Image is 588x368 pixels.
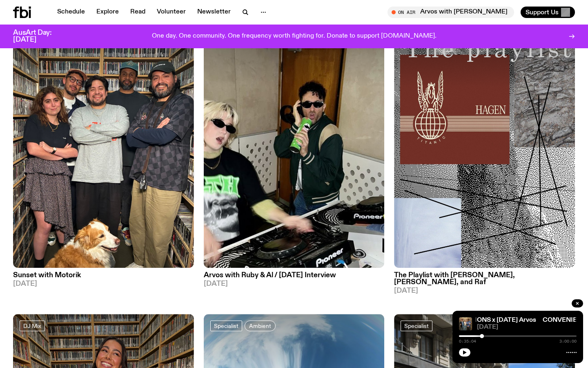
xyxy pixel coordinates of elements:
[20,321,45,331] a: DJ Mix
[13,280,194,287] span: [DATE]
[13,268,194,287] a: Sunset with Motorik[DATE]
[210,321,242,331] a: Specialist
[152,33,437,40] p: One day. One community. One frequency worth fighting for. Donate to support [DOMAIN_NAME].
[394,272,575,286] h3: The Playlist with [PERSON_NAME], [PERSON_NAME], and Raf
[521,7,575,18] button: Support Us
[388,7,514,18] button: On AirArvos with [PERSON_NAME]
[13,29,65,43] h3: AusArt Day: [DATE]
[13,272,194,279] h3: Sunset with Motorik
[526,9,559,16] span: Support Us
[23,323,41,329] span: DJ Mix
[204,280,385,287] span: [DATE]
[375,317,536,323] a: CONVENIENCE STORE ++ THE RIONS x [DATE] Arvos
[192,7,236,18] a: Newsletter
[91,7,124,18] a: Explore
[477,324,577,330] span: [DATE]
[249,323,271,329] span: Ambient
[394,268,575,294] a: The Playlist with [PERSON_NAME], [PERSON_NAME], and Raf[DATE]
[459,339,476,343] span: 0:35:04
[52,7,90,18] a: Schedule
[245,321,276,331] a: Ambient
[404,323,429,329] span: Specialist
[559,339,577,343] span: 3:00:00
[214,323,238,329] span: Specialist
[401,321,432,331] a: Specialist
[152,7,191,18] a: Volunteer
[204,272,385,279] h3: Arvos with Ruby & Al / [DATE] Interview
[125,7,150,18] a: Read
[394,287,575,294] span: [DATE]
[204,27,385,268] img: Ruby wears a Collarbones t shirt and pretends to play the DJ decks, Al sings into a pringles can....
[204,268,385,287] a: Arvos with Ruby & Al / [DATE] Interview[DATE]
